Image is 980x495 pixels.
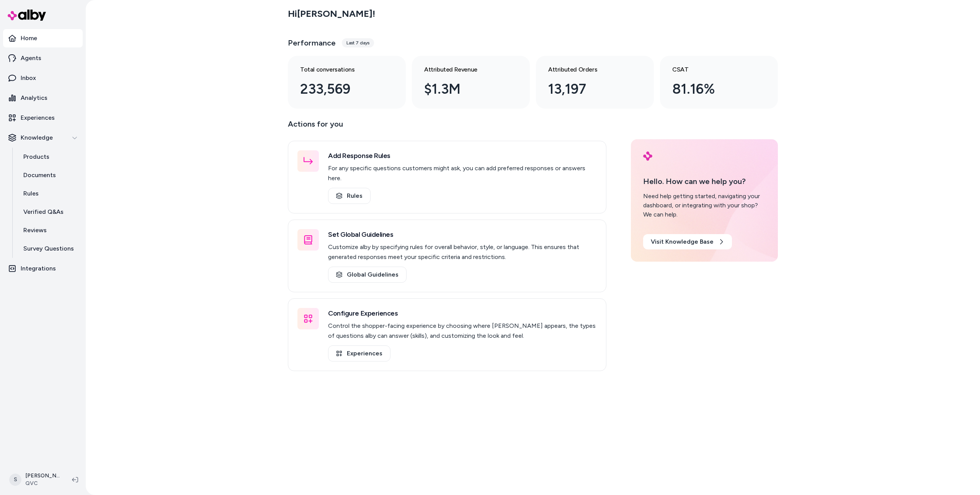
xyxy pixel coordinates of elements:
[328,163,597,183] p: For any specific questions customers might ask, you can add preferred responses or answers here.
[288,118,606,136] p: Actions for you
[328,345,390,361] a: Experiences
[660,56,778,109] a: CSAT 81.16%
[548,65,629,74] h3: Attributed Orders
[23,244,74,253] p: Survey Questions
[300,79,381,99] div: 233,569
[3,109,83,127] a: Experiences
[3,49,83,67] a: Agents
[23,226,47,235] p: Reviews
[23,207,64,217] p: Verified Q&As
[23,152,49,161] p: Products
[21,73,36,83] p: Inbox
[21,54,41,63] p: Agents
[288,37,336,48] h3: Performance
[3,129,83,147] button: Knowledge
[328,308,597,319] h3: Configure Experiences
[328,242,597,262] p: Customize alby by specifying rules for overall behavior, style, or language. This ensures that ge...
[16,148,83,166] a: Products
[548,79,629,99] div: 13,197
[536,56,654,109] a: Attributed Orders 13,197
[25,480,60,487] span: QVC
[672,65,753,74] h3: CSAT
[5,467,66,492] button: S[PERSON_NAME]QVC
[288,56,406,109] a: Total conversations 233,569
[9,474,21,486] span: S
[328,188,371,204] a: Rules
[25,472,60,480] p: [PERSON_NAME]
[424,65,505,74] h3: Attributed Revenue
[16,221,83,239] a: Reviews
[16,239,83,258] a: Survey Questions
[328,267,407,283] a: Global Guidelines
[342,38,374,47] div: Last 7 days
[643,192,766,219] div: Need help getting started, navigating your dashboard, or integrating with your shop? We can help.
[16,203,83,221] a: Verified Q&As
[16,166,83,184] a: Documents
[328,229,597,240] h3: Set Global Guidelines
[23,189,39,198] p: Rules
[288,8,375,20] h2: Hi [PERSON_NAME] !
[21,113,55,122] p: Experiences
[3,259,83,278] a: Integrations
[643,176,766,187] p: Hello. How can we help you?
[21,34,37,43] p: Home
[424,79,505,99] div: $1.3M
[328,321,597,341] p: Control the shopper-facing experience by choosing where [PERSON_NAME] appears, the types of quest...
[412,56,530,109] a: Attributed Revenue $1.3M
[23,171,56,180] p: Documents
[3,89,83,107] a: Analytics
[300,65,381,74] h3: Total conversations
[21,93,47,103] p: Analytics
[643,151,652,161] img: alby Logo
[3,29,83,47] a: Home
[328,150,597,161] h3: Add Response Rules
[643,234,732,249] a: Visit Knowledge Base
[3,69,83,87] a: Inbox
[21,133,53,142] p: Knowledge
[16,184,83,203] a: Rules
[8,10,46,21] img: alby Logo
[21,264,56,273] p: Integrations
[672,79,753,99] div: 81.16%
